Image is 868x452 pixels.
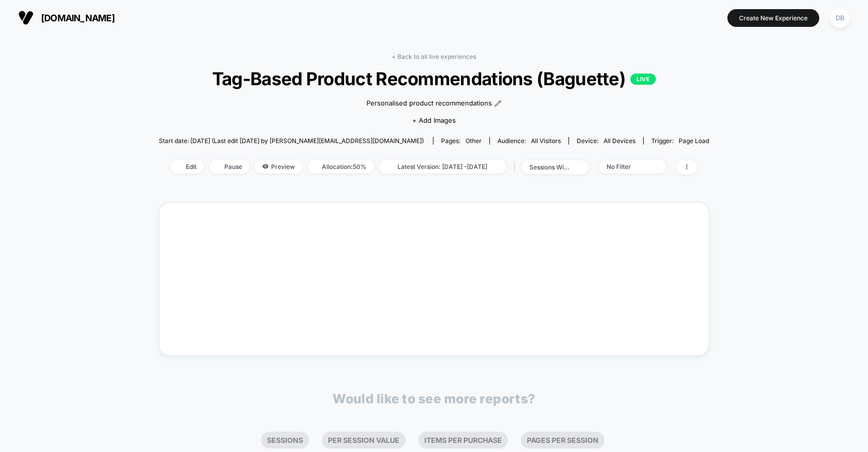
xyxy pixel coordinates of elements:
div: No Filter [607,163,647,170]
span: all devices [604,137,636,145]
div: Trigger: [651,137,709,145]
li: Pages Per Session [521,432,605,448]
span: Start date: [DATE] (Last edit [DATE] by [PERSON_NAME][EMAIL_ADDRESS][DOMAIN_NAME]) [159,137,424,145]
li: Items Per Purchase [418,432,508,448]
div: DB [830,8,850,28]
span: Page Load [679,137,709,145]
span: All Visitors [531,137,561,145]
span: Personalised product recommendations [366,98,492,109]
button: Create New Experience [727,9,819,27]
span: | [511,160,522,175]
span: Tag-Based Product Recommendations (Baguette) [186,68,681,89]
span: Allocation: 50% [308,160,374,173]
span: + Add Images [412,116,456,124]
span: Latest Version: [DATE] - [DATE] [379,160,506,173]
img: Visually logo [18,10,34,25]
p: Would like to see more reports? [332,391,536,406]
li: Sessions [261,432,309,448]
span: Preview [255,160,303,173]
button: [DOMAIN_NAME] [15,10,118,26]
p: LIVE [630,74,656,85]
span: Pause [209,160,250,173]
span: Device: [569,137,643,145]
div: sessions with impression [529,163,570,171]
div: Pages: [441,137,482,145]
span: [DOMAIN_NAME] [41,13,115,23]
span: other [465,137,482,145]
span: Edit [171,160,204,173]
button: DB [827,8,853,28]
div: Audience: [497,137,561,145]
li: Per Session Value [322,432,406,448]
a: < Back to all live experiences [392,53,476,60]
